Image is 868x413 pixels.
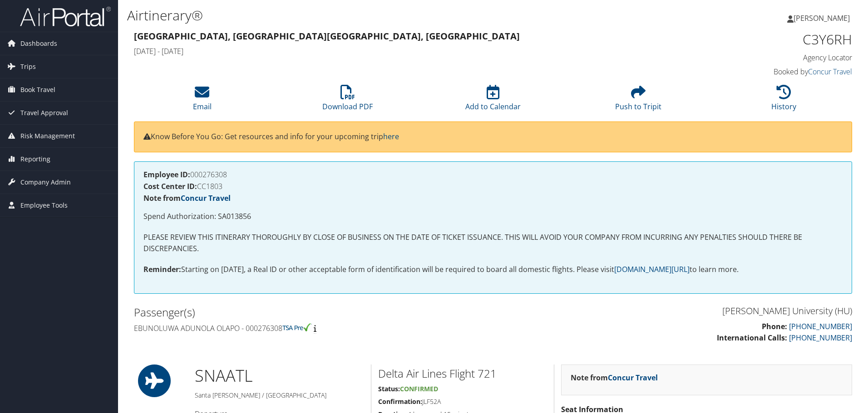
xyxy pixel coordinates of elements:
a: here [383,131,399,141]
a: Add to Calendar [465,90,521,112]
a: [PERSON_NAME] [787,5,859,32]
a: History [771,90,796,112]
a: [PHONE_NUMBER] [789,321,852,331]
h1: Airtinerary® [127,6,615,25]
p: PLEASE REVIEW THIS ITINERARY THOROUGHLY BY CLOSE OF BUSINESS ON THE DATE OF TICKET ISSUANCE. THIS... [143,232,843,255]
span: [PERSON_NAME] [794,13,850,23]
h2: Delta Air Lines Flight 721 [378,366,547,381]
h2: Passenger(s) [134,305,486,320]
strong: Phone: [762,321,787,331]
h4: CC1803 [143,183,843,190]
span: Travel Approval [20,102,68,124]
h4: Agency Locator [683,53,852,63]
p: Spend Authorization: SA013856 [143,211,843,223]
p: Starting on [DATE], a Real ID or other acceptable form of identification will be required to boar... [143,264,843,276]
img: tsa-precheck.png [282,323,312,331]
strong: Cost Center ID: [143,181,197,191]
strong: Confirmation: [378,397,422,406]
span: Dashboards [20,32,57,55]
a: Concur Travel [808,67,852,77]
strong: Employee ID: [143,170,190,180]
h4: 000276308 [143,171,843,178]
a: [PHONE_NUMBER] [789,333,852,343]
strong: Note from [143,193,231,203]
a: Push to Tripit [615,90,661,112]
a: Download PDF [322,90,373,112]
strong: Note from [571,373,658,383]
strong: International Calls: [717,333,787,343]
h4: [DATE] - [DATE] [134,46,669,56]
span: Trips [20,55,36,78]
span: Company Admin [20,171,71,194]
a: Email [193,90,212,112]
h5: JLF52A [378,397,547,406]
h4: Booked by [683,67,852,77]
h5: Santa [PERSON_NAME] / [GEOGRAPHIC_DATA] [195,391,364,400]
strong: Status: [378,384,400,393]
span: Reporting [20,148,50,170]
a: [DOMAIN_NAME][URL] [614,264,690,274]
h1: SNA ATL [195,364,364,387]
span: Employee Tools [20,194,68,217]
strong: Reminder: [143,264,181,274]
span: Risk Management [20,125,75,147]
span: Book Travel [20,78,55,101]
a: Concur Travel [608,373,658,383]
h1: C3Y6RH [683,30,852,49]
a: Concur Travel [181,193,231,203]
img: airportal-logo.png [20,6,111,27]
strong: [GEOGRAPHIC_DATA], [GEOGRAPHIC_DATA] [GEOGRAPHIC_DATA], [GEOGRAPHIC_DATA] [134,30,520,42]
span: Confirmed [400,384,438,393]
p: Know Before You Go: Get resources and info for your upcoming trip [143,131,843,143]
h3: [PERSON_NAME] University (HU) [500,305,852,317]
h4: Ebunoluwa adunola Olapo - 000276308 [134,323,486,333]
